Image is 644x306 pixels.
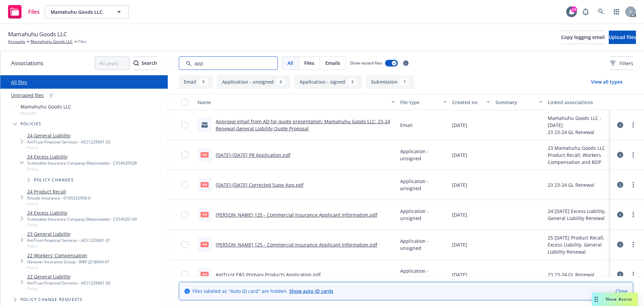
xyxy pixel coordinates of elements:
[629,270,637,278] a: more
[325,59,340,67] span: Emails
[27,216,137,222] div: Scottsdale Insurance Company (Nationwide) - CXS4020149
[610,56,633,70] button: Filters
[78,39,87,45] span: Files
[629,211,637,219] a: more
[350,60,382,66] span: Show nested files
[217,75,290,89] button: Application - unsigned
[216,271,321,278] a: AmTrust E&S Primary Products Application.pdf
[27,230,110,237] a: 23 General Liability
[452,241,467,248] span: [DATE]
[493,94,545,110] button: Summary
[216,212,377,218] a: [PERSON_NAME] 125 - Commercial Insurance Applicant Information.pdf
[27,195,91,201] div: Kinsale Insurance - 0100332456-0
[5,2,42,21] a: Files
[452,122,467,129] span: [DATE]
[27,280,110,286] div: AmTrust Financial Services - AES1229661 00
[11,59,43,68] span: Associations
[620,60,633,67] span: Filters
[27,222,137,228] span: Policy
[27,286,110,292] span: Policy
[179,75,213,89] button: Email
[195,94,397,110] button: Name
[610,60,633,67] span: Filters
[181,181,188,188] input: Toggle Row Selected
[181,271,188,278] input: Toggle Row Selected
[181,122,188,128] input: Toggle Row Selected
[400,178,447,192] span: Application - unsigned
[11,79,27,85] a: All files
[400,122,413,129] span: Email
[400,237,447,252] span: Application - unsigned
[27,259,110,265] div: Hanover Insurance Group - WBF-J218044-01
[548,99,608,106] div: Linked associations
[548,115,608,129] div: Mamahuhu Goods LLC - [DATE]
[294,75,362,89] button: Application - signed
[34,178,74,182] span: Policy changes
[181,99,188,105] input: Select all
[400,78,409,86] div: 1
[216,118,390,132] a: Approval email from AD for quote presentation: Mamahuhu Goods LLC: 23-24 Renewal General Liabilit...
[452,151,467,159] span: [DATE]
[20,122,42,126] span: Policies
[609,34,636,40] span: Upload files
[548,144,608,166] div: 23 Mamahuhu Goods LLC Product Recall, Workers Compensation and BOP
[592,293,638,306] button: Nova Assist
[366,75,414,89] button: Submission
[181,151,188,158] input: Toggle Row Selected
[545,94,610,110] button: Linked associations
[27,237,110,243] div: AmTrust Financial Services - AES1229661 01
[11,92,44,99] a: Untriaged files
[548,234,608,255] div: 25 [DATE] Product Recall, Excess Liability, General Liability Renewal
[45,5,129,18] button: Mamahuhu Goods LLC
[571,6,577,12] div: 14
[452,271,467,278] span: [DATE]
[289,288,333,294] a: Show auto ID cards
[629,121,637,129] a: more
[629,151,637,159] a: more
[27,166,137,172] span: Policy
[561,34,605,40] span: Copy logging email
[31,39,73,45] a: Mamahuhu Goods LLC
[27,132,110,139] a: 24 General Liability
[133,57,157,70] div: Search
[609,31,636,44] button: Upload files
[452,181,467,188] span: [DATE]
[27,153,137,160] a: 24 Excess Liability
[629,241,637,249] a: more
[548,208,608,222] div: 24 [DATE] Excess Liability, General Liability Renewal
[216,182,304,188] a: [DATE]-[DATE] Corrected Supp App.pdf
[179,56,278,70] input: Search by keyword...
[133,60,139,66] svg: Search
[201,242,209,247] span: pdf
[201,272,209,277] span: pdf
[629,181,637,189] a: more
[51,8,109,15] span: Mamahuhu Goods LLC
[216,242,377,248] a: [PERSON_NAME] 125 - Commercial Insurance Applicant Information.pdf
[610,5,623,18] a: Switch app
[397,94,449,110] button: File type
[287,59,293,67] span: All
[193,288,333,295] span: Files labeled as "Auto ID card" are hidden.
[27,145,110,150] span: Policy
[548,271,594,278] div: 23 23-24 GL Renewal
[615,288,628,295] a: Close
[400,208,447,222] span: Application - unsigned
[20,103,71,110] span: Mamahuhu Goods LLC
[181,241,188,248] input: Toggle Row Selected
[548,129,608,136] div: 23 23-24 GL Renewal
[27,252,110,259] a: 22 Workers' Compensation
[606,296,632,302] span: Nova Assist
[27,160,137,166] div: Scottsdale Insurance Company (Nationwide) - CXS4035928
[199,78,208,86] div: 9
[181,211,188,218] input: Toggle Row Selected
[27,201,91,207] span: Policy
[348,78,357,86] div: 3
[594,5,608,18] a: Search
[133,56,157,70] button: SearchSearch
[20,298,83,302] span: Policy change requests
[495,99,535,106] div: Summary
[27,273,110,280] a: 22 General Liability
[27,209,137,216] a: 24 Excess Liability
[8,39,25,45] a: Accounts
[47,91,56,99] div: 0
